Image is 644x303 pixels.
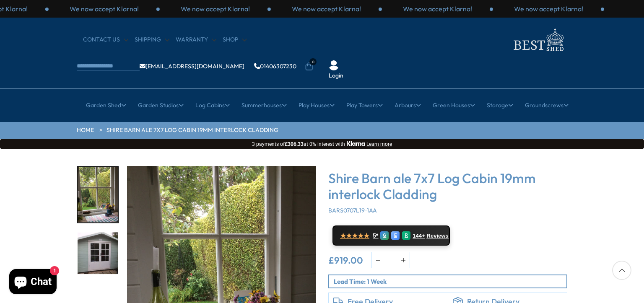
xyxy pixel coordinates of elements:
a: Play Houses [299,95,335,116]
div: 2 / 3 [49,4,160,13]
a: Log Cabins [195,95,230,116]
img: Barnsdale_ef622831-4fbb-42f2-b578-2a342bac17f4_200x200.jpg [78,233,118,288]
inbox-online-store-chat: Shopify online store chat [7,269,59,296]
span: 144+ [413,233,425,239]
a: CONTACT US [83,36,128,44]
a: ★★★★★ 5* G E R 144+ Reviews [332,225,450,246]
div: E [391,231,400,240]
ins: £919.00 [328,256,363,265]
a: HOME [77,126,94,135]
div: 1 / 3 [271,4,382,13]
a: 01406307230 [254,63,296,69]
p: We now accept Klarna! [70,4,139,13]
a: Green Houses [433,95,475,116]
a: Login [329,72,343,80]
span: Reviews [427,233,449,239]
div: 2 / 3 [382,4,493,13]
h3: Shire Barn ale 7x7 Log Cabin 19mm interlock Cladding [328,170,567,202]
p: We now accept Klarna! [181,4,250,13]
img: User Icon [329,60,339,70]
div: R [402,231,410,240]
p: We now accept Klarna! [514,4,583,13]
a: Arbours [395,95,421,116]
a: 0 [305,62,313,71]
p: We now accept Klarna! [292,4,361,13]
span: 0 [309,58,317,65]
a: Summerhouses [241,95,287,116]
span: BARS0707L19-1AA [328,207,377,214]
div: G [380,231,389,240]
p: We now accept Klarna! [403,4,472,13]
a: Warranty [176,36,216,44]
img: Barnsdale_3_4855ff5d-416b-49fb-b135-f2c42e7340e7_200x200.jpg [78,167,118,223]
a: Groundscrews [525,95,569,116]
a: Shop [223,36,247,44]
a: [EMAIL_ADDRESS][DOMAIN_NAME] [140,63,244,69]
span: ★★★★★ [340,232,369,240]
div: 3 / 11 [77,232,119,289]
div: 2 / 11 [77,166,119,223]
div: 3 / 3 [160,4,271,13]
a: Garden Shed [86,95,126,116]
img: logo [509,26,567,53]
a: Play Towers [346,95,383,116]
div: 3 / 3 [493,4,604,13]
p: Lead Time: 1 Week [334,277,566,286]
a: Shire Barn ale 7x7 Log Cabin 19mm interlock Cladding [106,126,278,135]
a: Garden Studios [138,95,184,116]
a: Shipping [135,36,169,44]
a: Storage [487,95,513,116]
